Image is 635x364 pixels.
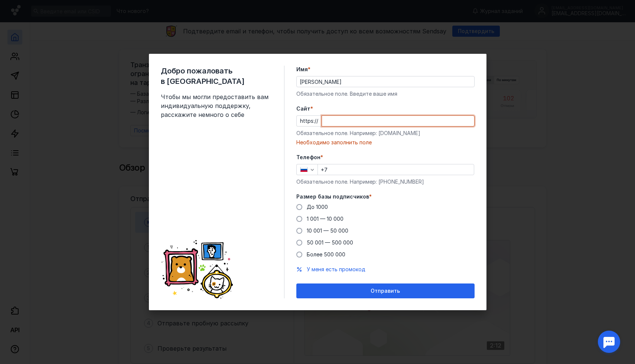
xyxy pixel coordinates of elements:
div: Обязательное поле. Например: [PHONE_NUMBER] [296,178,475,186]
div: Необходимо заполнить поле [296,139,475,146]
button: Отправить [296,283,475,298]
span: Добро пожаловать в [GEOGRAPHIC_DATA] [161,66,272,86]
span: Чтобы мы могли предоставить вам индивидуальную поддержку, расскажите немного о себе [161,92,272,119]
div: Обязательное поле. Например: [DOMAIN_NAME] [296,129,475,137]
div: Обязательное поле. Введите ваше имя [296,90,475,98]
span: 1 001 — 10 000 [307,216,343,222]
span: Более 500 000 [307,251,345,258]
span: Cайт [296,105,310,112]
span: Размер базы подписчиков [296,193,369,200]
span: Имя [296,66,308,73]
button: У меня есть промокод [307,266,365,273]
span: Отправить [371,288,400,294]
span: Телефон [296,154,320,161]
span: У меня есть промокод [307,266,365,272]
span: 10 001 — 50 000 [307,227,348,234]
span: До 1000 [307,204,328,210]
span: 50 001 — 500 000 [307,239,353,246]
